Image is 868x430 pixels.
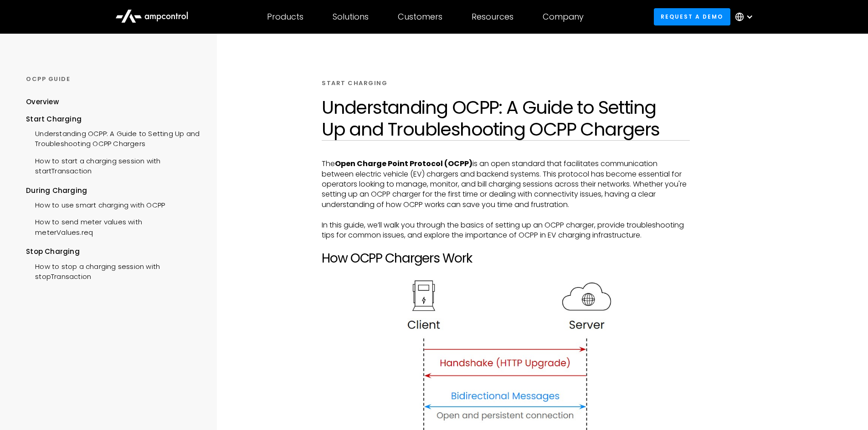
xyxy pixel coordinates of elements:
[322,251,690,266] h2: How OCPP Chargers Work
[472,12,514,22] div: Resources
[26,257,200,284] a: How to stop a charging session with stopTransaction
[267,12,303,22] div: Products
[26,247,200,257] div: Stop Charging
[26,212,200,240] a: How to send meter values with meterValues.req
[322,159,690,210] p: The is an open standard that facilitates communication between electric vehicle (EV) chargers and...
[322,210,690,220] p: ‍
[543,12,584,22] div: Company
[322,240,690,250] p: ‍
[26,97,59,114] a: Overview
[335,158,473,169] strong: Open Charge Point Protocol (OCPP)
[26,75,200,83] div: OCPP GUIDE
[322,79,387,87] div: START CHARGING
[26,152,200,179] a: How to start a charging session with startTransaction
[322,266,690,276] p: ‍
[26,97,59,107] div: Overview
[322,96,690,140] h1: Understanding OCPP: A Guide to Setting Up and Troubleshooting OCPP Chargers
[26,196,165,212] a: How to use smart charging with OCPP
[333,12,369,22] div: Solutions
[26,186,200,196] div: During Charging
[26,114,200,124] div: Start Charging
[398,12,442,22] div: Customers
[26,124,200,152] a: Understanding OCPP: A Guide to Setting Up and Troubleshooting OCPP Chargers
[654,8,730,25] a: Request a demo
[322,220,690,241] p: In this guide, we’ll walk you through the basics of setting up an OCPP charger, provide troublesh...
